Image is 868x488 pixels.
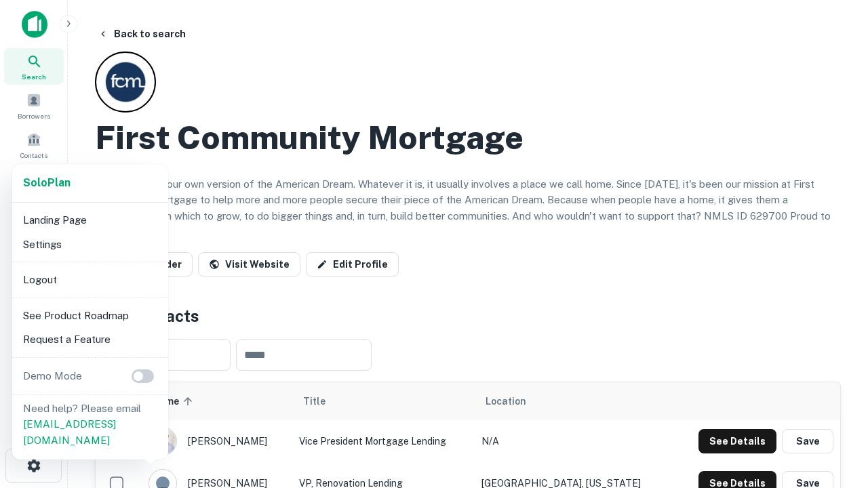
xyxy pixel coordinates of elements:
p: Demo Mode [18,368,87,384]
li: Request a Feature [18,327,163,352]
iframe: Chat Widget [800,336,868,401]
li: Settings [18,232,163,257]
li: See Product Roadmap [18,304,163,328]
p: Need help? Please email [23,401,157,449]
strong: Solo Plan [23,176,71,189]
a: [EMAIL_ADDRESS][DOMAIN_NAME] [23,418,116,446]
li: Landing Page [18,208,163,232]
li: Logout [18,268,163,292]
a: SoloPlan [23,175,71,191]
